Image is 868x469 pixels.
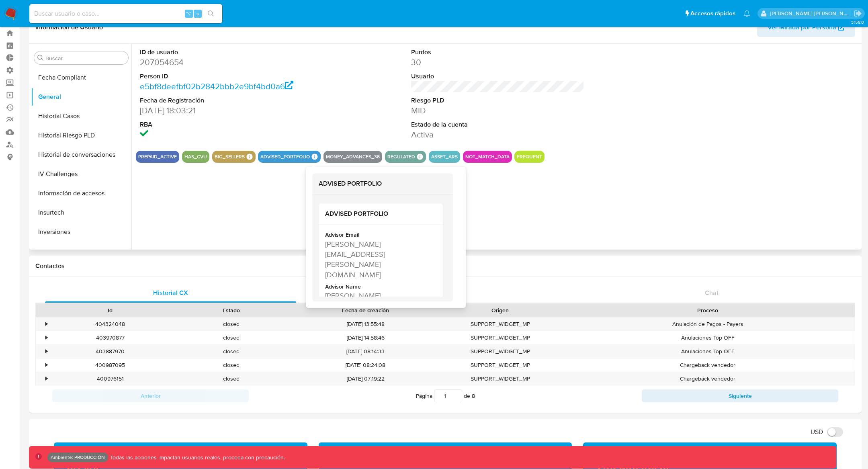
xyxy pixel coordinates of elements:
input: Buscar [45,55,125,62]
div: [DATE] 08:24:08 [291,358,440,372]
p: Todas las acciones impactan usuarios reales, proceda con precaución. [108,454,285,461]
div: 400987095 [50,358,171,372]
div: • [45,348,47,355]
div: closed [171,331,292,344]
dt: RBA [140,120,313,129]
dd: 30 [411,57,584,68]
div: • [45,334,47,342]
div: SUPPORT_WIDGET_MP [440,372,561,385]
div: Id [55,306,165,314]
div: 400976151 [50,372,171,385]
div: Chargeback vendedor [561,372,855,385]
dt: ID de usuario [140,48,313,57]
div: Fecha de creación [297,306,434,314]
div: SUPPORT_WIDGET_MP [440,345,561,358]
dt: Estado de la cuenta [411,120,584,129]
dd: MID [411,105,584,116]
button: Anterior [52,389,249,402]
button: Buscar [37,55,44,61]
span: ⌥ [186,10,192,17]
dd: [DATE] 18:03:21 [140,105,313,116]
button: Insurtech [31,203,131,222]
div: SUPPORT_WIDGET_MP [440,358,561,372]
div: Estado [176,306,286,314]
button: Información de accesos [31,184,131,203]
button: Ver Mirada por Persona [757,18,855,37]
button: Inversiones [31,222,131,242]
div: 403887970 [50,345,171,358]
button: Items [31,242,131,261]
div: closed [171,345,292,358]
div: SUPPORT_WIDGET_MP [440,317,561,331]
div: closed [171,317,292,331]
div: [DATE] 14:58:46 [291,331,440,344]
span: Página de [416,389,475,402]
a: Salir [854,9,862,18]
dd: Activa [411,129,584,140]
div: SUPPORT_WIDGET_MP [440,331,561,344]
dt: Fecha de Registración [140,96,313,105]
div: • [45,320,47,328]
div: closed [171,372,292,385]
span: Chat [705,288,719,297]
p: stella.andriano@mercadolibre.com [770,10,851,17]
div: • [45,361,47,369]
div: federico.stariha@mercadolibre.com [325,239,435,280]
div: Anulaciones Top OFF [561,345,855,358]
div: Chargeback vendedor [561,358,855,372]
h2: ADVISED PORTFOLIO [319,180,446,188]
div: Advisor Email [325,231,435,240]
p: Ambiente: PRODUCCIÓN [51,456,105,459]
span: 8 [472,392,475,400]
button: search-icon [203,8,219,19]
div: 404324048 [50,317,171,331]
div: Proceso [566,306,849,314]
span: Ver Mirada por Persona [768,18,836,37]
div: closed [171,358,292,372]
button: Siguiente [642,389,838,402]
dt: Usuario [411,72,584,81]
span: Accesos rápidos [690,9,735,18]
button: Fecha Compliant [31,68,131,87]
div: • [45,375,47,383]
span: 3.158.0 [851,19,864,25]
div: Anulación de Pagos - Payers [561,317,855,331]
div: Anulaciones Top OFF [561,331,855,344]
button: Historial Riesgo PLD [31,126,131,145]
button: IV Challenges [31,164,131,184]
button: Historial de conversaciones [31,145,131,164]
dt: Person ID [140,72,313,81]
button: Historial Casos [31,106,131,126]
input: Buscar usuario o caso... [29,8,222,19]
div: [DATE] 13:55:48 [291,317,440,331]
span: Historial CX [153,288,188,297]
h2: ADVISED PORTFOLIO [325,210,436,218]
button: General [31,87,131,106]
dt: Riesgo PLD [411,96,584,105]
div: 403970877 [50,331,171,344]
a: Notificaciones [743,10,750,17]
a: e5bf8deefbf02b2842bbb2e9bf4bd0a6 [140,80,293,92]
div: [DATE] 07:19:22 [291,372,440,385]
dt: Puntos [411,48,584,57]
dd: 207054654 [140,57,313,68]
h1: Información de Usuario [35,23,103,31]
div: Federico Stariha [325,291,435,301]
div: Origen [445,306,555,314]
div: Advisor Name [325,283,435,291]
h1: Contactos [35,262,855,270]
div: [DATE] 08:14:33 [291,345,440,358]
span: s [197,10,199,17]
